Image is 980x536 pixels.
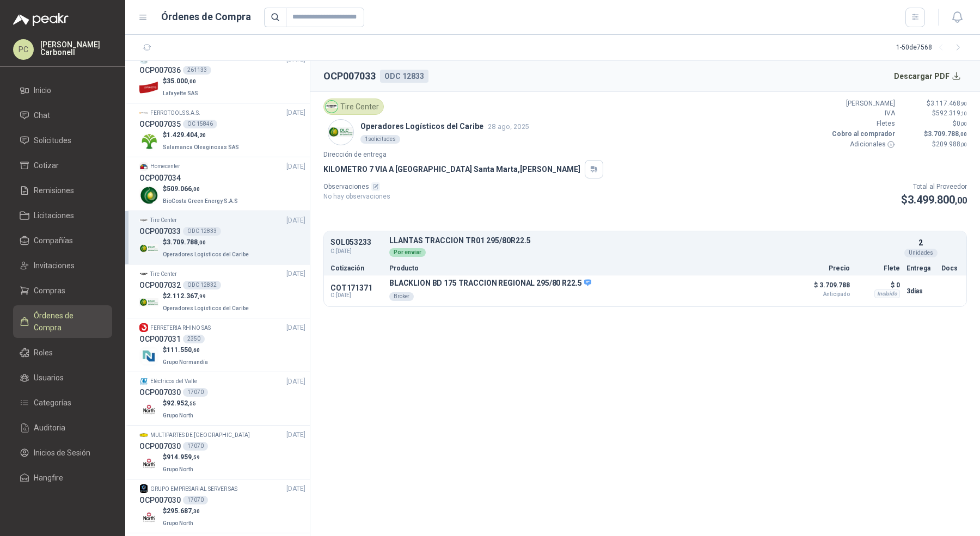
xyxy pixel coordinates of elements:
a: Invitaciones [13,255,112,276]
p: GRUPO EMPRESARIAL SERVER SAS [150,485,237,494]
p: Homecenter [150,162,180,171]
div: Broker [389,292,414,301]
h3: OCP007034 [139,172,181,184]
span: Grupo North [163,466,193,472]
img: Company Logo [139,162,148,171]
p: Observaciones [323,182,390,192]
span: Grupo North [163,520,193,526]
span: 111.550 [167,346,200,354]
p: BLACKLION BD 175 TRACCION REGIONAL 295/80 R22.5 [389,279,591,288]
h1: Órdenes de Compra [161,9,251,24]
h3: OCP007030 [139,440,181,452]
a: Órdenes de Compra [13,305,112,338]
div: PC [13,39,34,60]
a: Cotizar [13,155,112,176]
span: Lafayette SAS [163,90,198,96]
a: Usuarios [13,367,112,388]
a: Hangfire [13,467,112,488]
span: 592.319 [936,109,967,117]
span: ,60 [192,347,200,353]
div: 2350 [183,335,205,343]
img: Company Logo [139,508,158,527]
p: SOL053233 [330,238,383,247]
span: 209.988 [936,140,967,148]
span: ,99 [198,293,206,299]
span: [DATE] [286,269,305,279]
span: Inicios de Sesión [34,447,90,459]
p: Entrega [906,265,935,272]
div: 17070 [183,442,208,451]
span: [DATE] [286,162,305,172]
h3: OCP007030 [139,494,181,506]
p: Operadores Logísticos del Caribe [360,120,529,132]
div: Por enviar [389,248,426,257]
p: $ 3.709.788 [795,279,850,297]
span: 914.959 [167,453,200,461]
span: [DATE] [286,484,305,494]
p: $ [163,398,196,409]
span: Inicio [34,84,51,96]
span: Operadores Logísticos del Caribe [163,305,249,311]
p: $ [902,108,967,119]
span: 1.429.404 [167,131,206,139]
p: Docs [941,265,960,272]
a: Inicio [13,80,112,101]
span: ,90 [960,101,967,107]
div: ODC 12833 [183,227,221,236]
p: $ [163,291,251,301]
div: ODC 12832 [183,281,221,289]
span: Salamanca Oleaginosas SAS [163,144,239,150]
span: Hangfire [34,472,63,484]
div: Incluido [874,289,900,298]
span: Grupo Normandía [163,359,208,365]
img: Company Logo [139,431,148,440]
p: MULTIPARTES DE [GEOGRAPHIC_DATA] [150,431,250,440]
a: Company LogoMULTIPARTES DE [GEOGRAPHIC_DATA][DATE] OCP00703017070Company Logo$914.959,59Grupo North [139,430,305,475]
span: 0 [957,120,967,127]
div: 1 solicitudes [360,135,400,144]
span: 295.687 [167,507,200,515]
p: Tire Center [150,216,177,225]
span: Invitaciones [34,260,75,272]
div: ODC 12833 [380,70,428,83]
span: Órdenes de Compra [34,310,102,334]
div: OC 15846 [183,120,217,128]
span: ,00 [959,131,967,137]
span: 509.066 [167,185,200,193]
span: [DATE] [286,215,305,226]
a: Remisiones [13,180,112,201]
p: $ [901,192,967,208]
p: LLANTAS TRACCION TR01 295/80R22.5 [389,237,900,245]
span: ,30 [192,508,200,514]
div: Tire Center [323,98,384,115]
p: $ [163,452,200,463]
img: Company Logo [139,484,148,493]
span: Roles [34,347,53,359]
p: Cobro al comprador [830,129,895,139]
a: Company LogoFERRETERIA RHINO SAS[DATE] OCP0070312350Company Logo$111.550,60Grupo Normandía [139,323,305,367]
img: Company Logo [139,323,148,332]
span: [DATE] [286,377,305,387]
a: Company LogoFERROTOOLS S.A.S.[DATE] OCP007035OC 15846Company Logo$1.429.404,20Salamanca Oleaginos... [139,108,305,152]
p: Cotización [330,265,383,272]
span: ,00 [960,121,967,127]
img: Company Logo [139,377,148,386]
h3: OCP007032 [139,279,181,291]
span: Anticipado [795,292,850,297]
span: [DATE] [286,430,305,440]
a: Categorías [13,392,112,413]
img: Company Logo [139,239,158,258]
span: 3.499.800 [908,193,967,206]
span: Categorías [34,397,71,409]
h3: OCP007036 [139,64,181,76]
img: Company Logo [139,347,158,366]
span: ,00 [955,195,967,206]
p: $ [163,184,240,194]
a: Compañías [13,230,112,251]
p: $ [902,98,967,109]
p: $ [902,139,967,150]
span: ,10 [960,110,967,116]
div: 1 - 50 de 7568 [896,39,967,57]
p: Total al Proveedor [901,182,967,192]
p: $ [163,130,241,140]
